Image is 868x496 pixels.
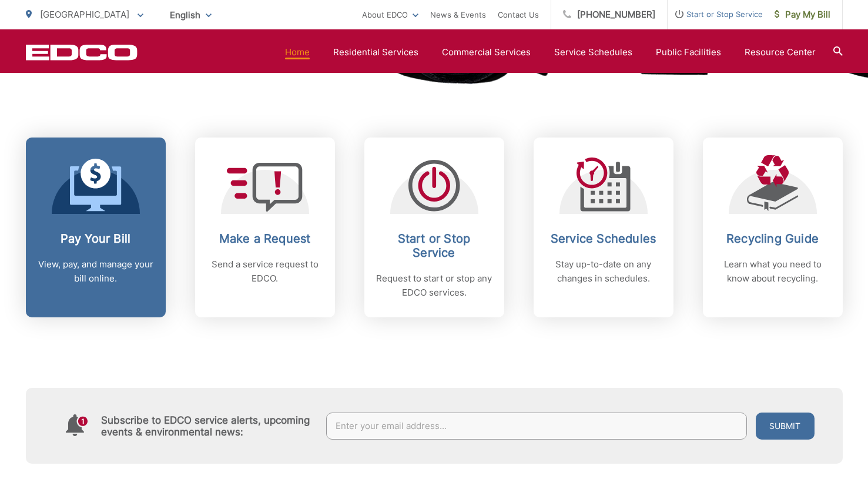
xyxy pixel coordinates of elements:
[703,138,843,317] a: Recycling Guide Learn what you need to know about recycling.
[545,232,662,246] h2: Service Schedules
[756,413,815,440] button: Submit
[715,232,831,246] h2: Recycling Guide
[656,45,721,59] a: Public Facilities
[376,232,492,260] h2: Start or Stop Service
[26,44,138,61] a: EDCD logo. Return to the homepage.
[442,45,531,59] a: Commercial Services
[326,413,747,440] input: Enter your email address...
[498,8,539,22] a: Contact Us
[715,257,831,286] p: Learn what you need to know about recycling.
[207,232,323,246] h2: Make a Request
[207,257,323,286] p: Send a service request to EDCO.
[745,45,816,59] a: Resource Center
[362,8,418,22] a: About EDCO
[26,138,166,317] a: Pay Your Bill View, pay, and manage your bill online.
[285,45,310,59] a: Home
[195,138,335,317] a: Make a Request Send a service request to EDCO.
[554,45,632,59] a: Service Schedules
[38,232,154,246] h2: Pay Your Bill
[775,8,830,22] span: Pay My Bill
[101,414,315,438] h4: Subscribe to EDCO service alerts, upcoming events & environmental news:
[534,138,673,317] a: Service Schedules Stay up-to-date on any changes in schedules.
[545,257,662,286] p: Stay up-to-date on any changes in schedules.
[430,8,486,22] a: News & Events
[40,9,129,20] span: [GEOGRAPHIC_DATA]
[333,45,418,59] a: Residential Services
[376,272,492,300] p: Request to start or stop any EDCO services.
[38,257,154,286] p: View, pay, and manage your bill online.
[161,5,220,25] span: English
